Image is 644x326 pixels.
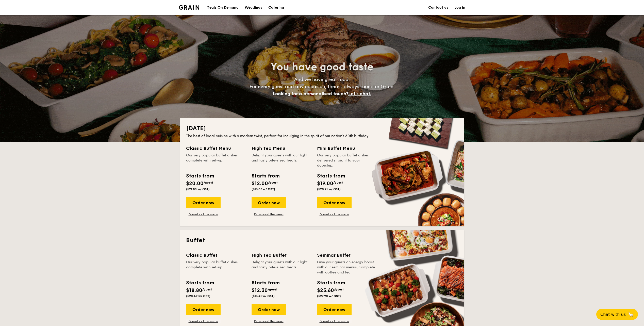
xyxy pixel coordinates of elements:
a: Download the menu [317,319,352,323]
div: Starts from [317,279,345,287]
div: Order now [317,197,352,208]
a: Logotype [179,5,200,10]
div: Classic Buffet Menu [186,145,245,152]
div: Starts from [252,172,279,180]
div: Our very popular buffet dishes, complete with set-up. [186,153,245,168]
span: ($27.90 w/ GST) [317,294,341,298]
div: High Tea Buffet [252,252,311,259]
div: Our very popular buffet dishes, delivered straight to your doorstep. [317,153,376,168]
span: ($13.08 w/ GST) [252,187,275,191]
a: Download the menu [252,212,286,216]
div: Seminar Buffet [317,252,376,259]
div: Order now [186,197,221,208]
span: $12.00 [252,181,268,187]
span: Looking for a personalised touch? [273,91,348,96]
span: ($20.49 w/ GST) [186,294,210,298]
span: ($13.41 w/ GST) [252,294,275,298]
div: Order now [317,304,352,315]
div: The best of local cuisine with a modern twist, perfect for indulging in the spirit of our nation’... [186,134,458,139]
div: Starts from [252,279,279,287]
span: And we have great food. For every guest and any occasion, there’s always room for Grain. [250,77,395,96]
div: Our very popular buffet dishes, complete with set-up. [186,260,245,275]
div: Classic Buffet [186,252,245,259]
span: $25.60 [317,287,334,294]
span: $12.30 [252,287,268,294]
h2: Buffet [186,236,458,244]
span: Chat with us [600,312,626,317]
span: /guest [333,181,343,184]
a: Download the menu [317,212,352,216]
span: Let's chat. [348,91,371,96]
span: $18.80 [186,287,202,294]
div: Delight your guests with our light and tasty bite-sized treats. [252,260,311,275]
a: Download the menu [186,319,221,323]
div: Give your guests an energy boost with our seminar menus, complete with coffee and tea. [317,260,376,275]
div: Order now [252,304,286,315]
div: Mini Buffet Menu [317,145,376,152]
a: Download the menu [186,212,221,216]
span: You have good taste [271,61,373,73]
span: $19.00 [317,181,333,187]
div: Order now [252,197,286,208]
span: /guest [268,288,277,291]
button: Chat with us🦙 [596,309,638,320]
a: Download the menu [252,319,286,323]
span: /guest [204,181,213,184]
span: 🦙 [628,312,634,317]
span: $20.00 [186,181,204,187]
span: /guest [202,288,212,291]
div: Delight your guests with our light and tasty bite-sized treats. [252,153,311,168]
div: High Tea Menu [252,145,311,152]
span: /guest [334,288,344,291]
div: Starts from [317,172,345,180]
span: /guest [268,181,278,184]
span: ($20.71 w/ GST) [317,187,341,191]
div: Order now [186,304,221,315]
img: Grain [179,5,200,10]
span: ($21.80 w/ GST) [186,187,210,191]
div: Starts from [186,172,214,180]
h2: [DATE] [186,124,458,133]
div: Starts from [186,279,214,287]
